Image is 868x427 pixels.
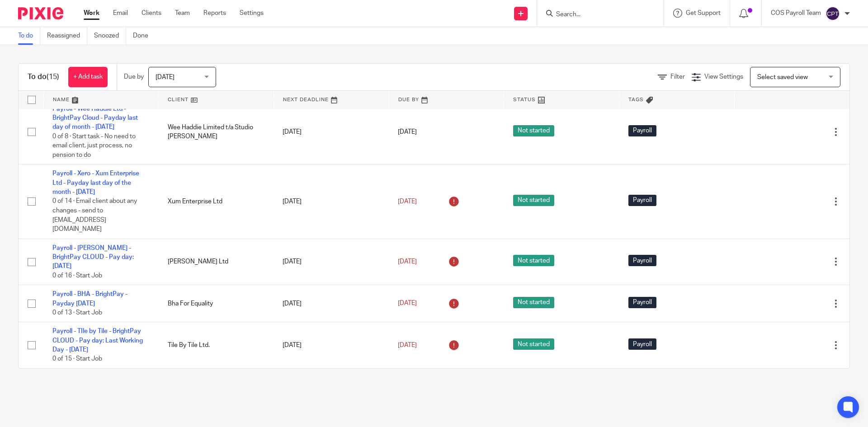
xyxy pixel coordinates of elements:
[757,74,808,80] span: Select saved view
[52,291,127,306] a: Payroll - BHA - BrightPay - Payday [DATE]
[513,195,554,206] span: Not started
[175,9,190,18] a: Team
[52,106,138,131] a: Payroll - Wee Haddie Ltd - BrightPay Cloud - Payday last day of month - [DATE]
[826,6,840,21] img: svg%3E
[704,74,743,80] span: View Settings
[159,285,274,322] td: Bha For Equality
[203,9,226,18] a: Reports
[133,27,155,45] a: Done
[628,297,656,308] span: Payroll
[628,97,644,102] span: Tags
[628,338,656,350] span: Payroll
[240,9,264,18] a: Settings
[52,198,137,233] span: 0 of 14 · Email client about any changes - send to [EMAIL_ADDRESS][DOMAIN_NAME]
[52,245,134,270] a: Payroll - [PERSON_NAME] - BrightPay CLOUD - Pay day: [DATE]
[159,99,274,164] td: Wee Haddie Limited t/a Studio [PERSON_NAME]
[68,67,108,87] a: + Add task
[52,170,139,195] a: Payroll - Xero - Xum Enterprise Ltd - Payday last day of the month - [DATE]
[628,125,656,136] span: Payroll
[274,322,389,368] td: [DATE]
[555,11,637,19] input: Search
[274,99,389,164] td: [DATE]
[398,258,417,265] span: [DATE]
[18,7,63,19] img: Pixie
[274,164,389,239] td: [DATE]
[52,133,136,158] span: 0 of 8 · Start task - No need to email client, just process, no pension to do
[52,310,102,316] span: 0 of 13 · Start Job
[52,272,102,279] span: 0 of 16 · Start Job
[159,164,274,239] td: Xum Enterprise Ltd
[398,342,417,348] span: [DATE]
[274,239,389,285] td: [DATE]
[628,195,656,206] span: Payroll
[47,73,59,80] span: (15)
[513,125,554,136] span: Not started
[398,300,417,307] span: [DATE]
[628,255,656,266] span: Payroll
[159,322,274,368] td: Tile By Tile Ltd.
[513,297,554,308] span: Not started
[47,27,87,45] a: Reassigned
[142,9,161,18] a: Clients
[670,74,685,80] span: Filter
[686,10,721,16] span: Get Support
[18,27,40,45] a: To do
[771,9,821,18] p: COS Payroll Team
[52,328,143,353] a: Payroll - TIle by Tile - BrightPay CLOUD - Pay day: Last Working Day - [DATE]
[513,255,554,266] span: Not started
[513,338,554,350] span: Not started
[94,27,126,45] a: Snoozed
[156,74,175,80] span: [DATE]
[28,72,59,82] h1: To do
[159,239,274,285] td: [PERSON_NAME] Ltd
[274,285,389,322] td: [DATE]
[124,72,144,81] p: Due by
[113,9,128,18] a: Email
[398,129,417,135] span: [DATE]
[398,198,417,205] span: [DATE]
[52,356,102,362] span: 0 of 15 · Start Job
[84,9,99,18] a: Work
